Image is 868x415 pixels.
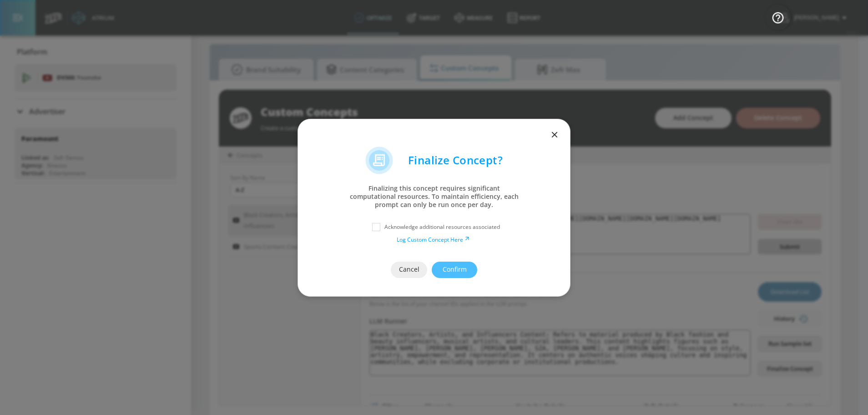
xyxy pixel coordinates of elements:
[397,235,471,243] a: Log Custom Concept Here
[408,154,503,167] p: Finalize Concept?
[384,223,500,231] p: Acknowledge additional resources associated
[348,184,520,209] p: Finalizing this concept requires significant computational resources. To maintain efficiency, eac...
[391,262,427,278] button: Cancel
[765,5,791,30] button: Open Resource Center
